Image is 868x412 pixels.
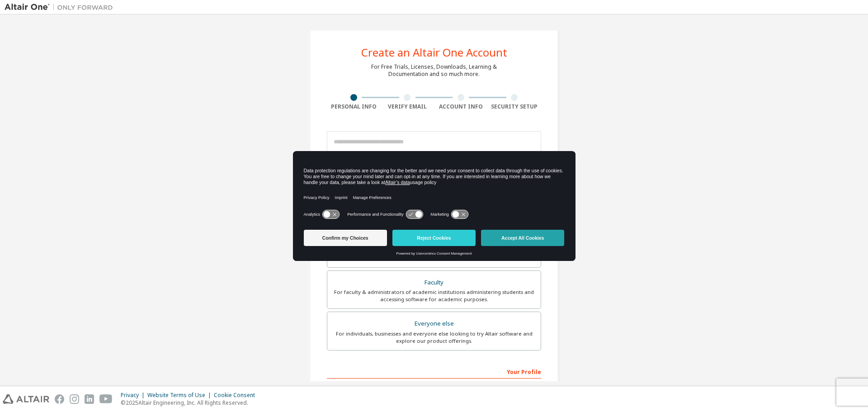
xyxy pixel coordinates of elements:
div: Everyone else [333,317,535,330]
div: Privacy [121,392,147,399]
div: Create an Altair One Account [361,47,507,58]
img: linkedin.svg [85,394,94,404]
div: Cookie Consent [214,392,260,399]
img: facebook.svg [55,394,64,404]
div: Account Info [434,103,488,110]
div: Website Terms of Use [147,392,214,399]
img: instagram.svg [70,394,79,404]
div: Personal Info [327,103,381,110]
div: Faculty [333,276,535,289]
img: Altair One [5,3,118,12]
div: For faculty & administrators of academic institutions administering students and accessing softwa... [333,289,535,303]
div: Your Profile [327,364,541,379]
p: © 2025 Altair Engineering, Inc. All Rights Reserved. [121,399,260,407]
img: youtube.svg [99,394,113,404]
div: Verify Email [381,103,434,110]
div: Security Setup [488,103,542,110]
div: For Free Trials, Licenses, Downloads, Learning & Documentation and so much more. [371,63,497,78]
img: altair_logo.svg [3,394,49,404]
div: For individuals, businesses and everyone else looking to try Altair software and explore our prod... [333,330,535,345]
